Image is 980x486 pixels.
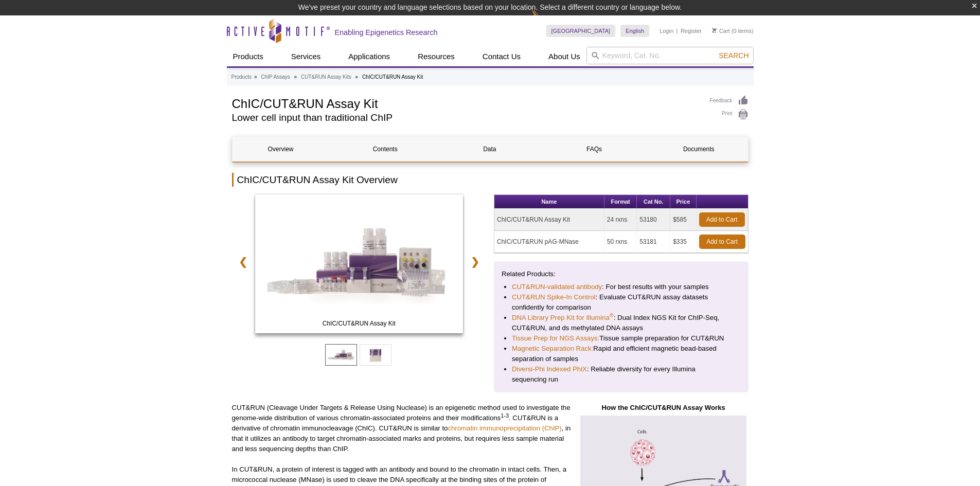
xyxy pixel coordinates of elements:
li: » [254,74,257,80]
th: Price [670,195,696,209]
img: ChIC/CUT&RUN Assay Kit [255,194,464,333]
a: Tissue Prep for NGS Assays: [512,333,599,344]
a: Print [710,109,749,120]
a: Documents [650,137,747,161]
h2: Enabling Epigenetics Research [335,28,438,37]
a: Add to Cart [699,212,745,227]
th: Name [494,195,604,209]
a: Overview [233,137,329,161]
a: CUT&RUN-validated antibody [512,282,602,292]
td: 24 rxns [604,209,637,231]
td: $585 [670,209,696,231]
li: : Reliable diversity for every Illumina sequencing run [512,364,730,385]
a: Resources [412,47,461,66]
button: Search [716,51,752,60]
a: Diversi-Phi Indexed PhiX [512,364,587,374]
span: Search [719,51,749,60]
a: Products [231,73,252,82]
li: » [294,74,297,80]
td: ChIC/CUT&RUN pAG-MNase [494,231,604,253]
a: Magnetic Separation Rack: [512,344,593,354]
th: Format [604,195,637,209]
a: Applications [342,47,396,66]
td: $335 [670,231,696,253]
p: Related Products: [502,269,741,279]
a: Services [285,47,327,66]
a: Data [441,137,538,161]
a: FAQs [546,137,643,161]
a: [GEOGRAPHIC_DATA] [546,25,616,37]
span: ChIC/CUT&RUN Assay Kit [257,318,461,329]
li: (0 items) [712,25,754,37]
a: ❯ [464,250,486,274]
li: ChIC/CUT&RUN Assay Kit [362,74,423,80]
img: Change Here [531,8,559,32]
a: Feedback [710,95,749,106]
a: CUT&RUN Spike-In Control [512,292,596,302]
a: CUT&RUN Assay Kits [301,73,351,82]
td: 53180 [637,209,670,231]
sup: 1-3 [501,412,509,419]
sup: ® [610,312,614,318]
li: | [676,25,678,37]
a: ChIC/CUT&RUN Assay Kit [255,194,464,336]
a: Products [227,47,270,66]
th: Cat No. [637,195,670,209]
a: DNA Library Prep Kit for Illumina® [512,313,614,323]
h2: Lower cell input than traditional ChIP [232,113,700,122]
strong: How the ChIC/CUT&RUN Assay Works [601,404,725,411]
a: Register [681,27,702,34]
li: Rapid and efficient magnetic bead-based separation of samples [512,344,730,364]
li: » [355,74,359,80]
td: 50 rxns [604,231,637,253]
img: Your Cart [712,28,717,33]
a: Login [660,27,673,34]
li: Tissue sample preparation for CUT&RUN [512,333,730,344]
a: chromatin immunoprecipitation (ChIP) [448,424,561,432]
a: Add to Cart [699,235,745,249]
a: Contact Us [476,47,527,66]
li: : Dual Index NGS Kit for ChIP-Seq, CUT&RUN, and ds methylated DNA assays [512,313,730,333]
td: 53181 [637,231,670,253]
p: CUT&RUN (Cleavage Under Targets & Release Using Nuclease) is an epigenetic method used to investi... [232,403,571,454]
li: : For best results with your samples [512,282,730,292]
li: : Evaluate CUT&RUN assay datasets confidently for comparison [512,292,730,313]
a: Cart [712,27,730,34]
a: ❮ [232,250,254,274]
a: Contents [337,137,434,161]
h1: ChIC/CUT&RUN Assay Kit [232,95,700,111]
a: English [620,25,649,37]
a: ChIP Assays [261,73,290,82]
td: ChIC/CUT&RUN Assay Kit [494,209,604,231]
a: About Us [542,47,586,66]
input: Keyword, Cat. No. [586,47,754,64]
h2: ChIC/CUT&RUN Assay Kit Overview [232,173,749,187]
